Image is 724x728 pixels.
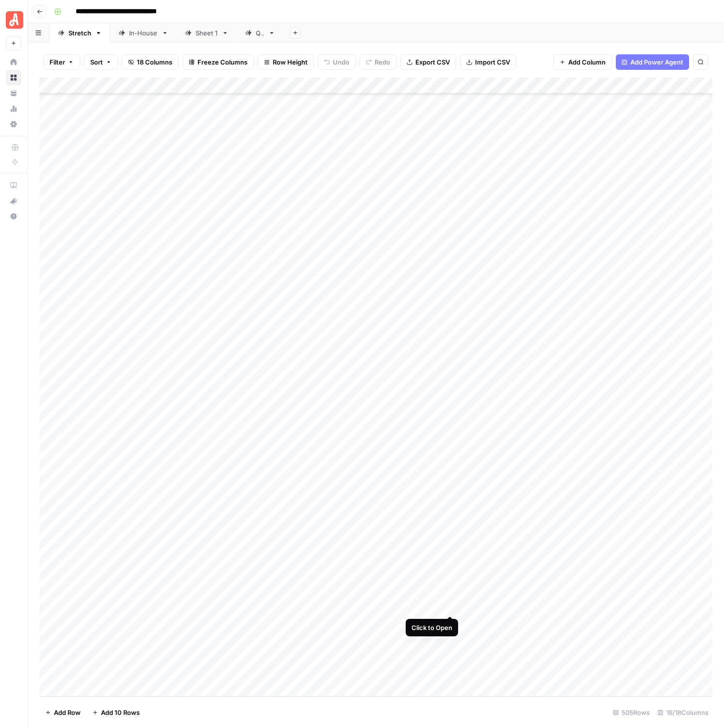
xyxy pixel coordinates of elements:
[49,23,110,43] a: Stretch
[137,57,172,67] span: 18 Columns
[86,705,146,720] button: Add 10 Rows
[6,11,23,29] img: Angi Logo
[375,57,390,67] span: Redo
[6,194,21,208] div: What's new?
[6,116,21,132] a: Settings
[6,193,21,209] button: What's new?
[129,28,158,38] div: In-House
[54,708,81,717] span: Add Row
[110,23,177,43] a: In-House
[568,57,606,67] span: Add Column
[256,28,264,38] div: QA
[122,54,179,70] button: 18 Columns
[630,57,683,67] span: Add Power Agent
[90,57,103,67] span: Sort
[197,57,247,67] span: Freeze Columns
[43,54,80,70] button: Filter
[196,28,218,38] div: Sheet 1
[237,23,283,43] a: QA
[654,705,712,720] div: 16/18 Columns
[616,54,689,70] button: Add Power Agent
[400,54,456,70] button: Export CSV
[39,705,86,720] button: Add Row
[333,57,349,67] span: Undo
[460,54,516,70] button: Import CSV
[415,57,450,67] span: Export CSV
[273,57,308,67] span: Row Height
[360,54,396,70] button: Redo
[6,178,21,193] a: AirOps Academy
[101,708,140,717] span: Add 10 Rows
[258,54,314,70] button: Row Height
[182,54,254,70] button: Freeze Columns
[6,70,21,85] a: Browse
[553,54,612,70] button: Add Column
[6,85,21,101] a: Your Data
[49,57,65,67] span: Filter
[6,8,21,32] button: Workspace: Angi
[411,623,452,632] div: Click to Open
[84,54,118,70] button: Sort
[6,209,21,224] button: Help + Support
[6,54,21,70] a: Home
[68,28,91,38] div: Stretch
[177,23,237,43] a: Sheet 1
[475,57,510,67] span: Import CSV
[609,705,654,720] div: 505 Rows
[318,54,356,70] button: Undo
[6,101,21,116] a: Usage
